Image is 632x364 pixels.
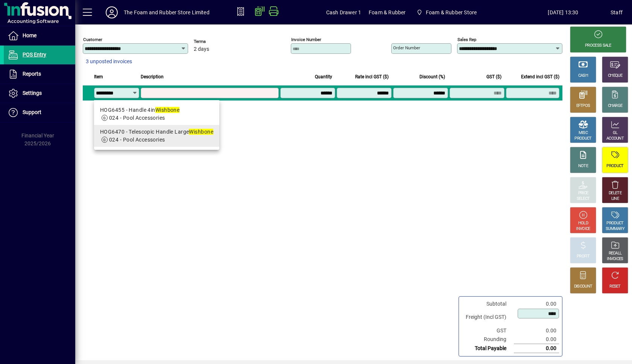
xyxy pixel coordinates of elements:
div: NOTE [578,163,588,169]
span: Support [23,109,41,115]
button: Profile [100,6,124,19]
span: POS Entry [23,52,46,58]
td: Rounding [462,335,514,344]
mat-label: Order number [393,45,420,50]
span: Settings [23,90,42,96]
span: 024 - Pool Accessories [109,137,165,143]
div: EFTPOS [576,103,590,109]
span: [DATE] 13:30 [516,6,611,18]
div: PRODUCT [606,221,623,226]
span: Extend incl GST ($) [521,73,559,81]
mat-option: HOG6455 - Handle 4in Wishbone [94,103,219,125]
div: RECALL [609,251,622,256]
span: Description [141,73,164,81]
td: Total Payable [462,344,514,353]
em: bone [167,107,180,113]
span: Terms [194,39,239,44]
mat-option: HOG6470 - Telescopic Handle Large Wishbone [94,125,219,147]
span: Cash Drawer 1 [326,6,361,18]
div: ACCOUNT [606,136,624,142]
div: SELECT [577,196,590,202]
span: 2 days [194,46,209,52]
div: LINE [611,196,619,202]
span: Home [23,32,36,38]
td: GST [462,326,514,335]
div: PRODUCT [574,136,591,142]
a: Settings [4,84,75,103]
span: Foam & Rubber [369,6,406,18]
span: Rate incl GST ($) [355,73,389,81]
span: Item [94,73,103,81]
em: bone [201,129,213,135]
a: Reports [4,65,75,84]
td: 0.00 [514,300,559,308]
span: Discount (%) [419,73,445,81]
div: CHARGE [608,103,623,109]
div: The Foam and Rubber Store Limited [124,6,210,18]
div: CASH [578,73,588,79]
td: 0.00 [514,326,559,335]
td: 0.00 [514,344,559,353]
div: HOLD [578,221,588,226]
mat-label: Customer [83,37,102,42]
div: DISCOUNT [574,284,592,289]
div: Staff [611,6,623,18]
div: PRODUCT [606,163,623,169]
a: Home [4,26,75,45]
div: INVOICES [607,256,623,262]
span: GST ($) [486,73,501,81]
div: DELETE [609,190,621,196]
div: MISC [579,130,588,136]
a: Support [4,103,75,122]
em: Wish [189,129,201,135]
span: Quantity [315,73,332,81]
td: 0.00 [514,335,559,344]
span: Foam & Rubber Store [413,6,480,19]
span: 3 unposted invoices [86,58,132,65]
div: CHEQUE [608,73,622,79]
em: Wish [155,107,167,113]
span: Reports [23,71,41,77]
div: GL [613,130,618,136]
td: Freight (Incl GST) [462,308,514,326]
div: SUMMARY [606,226,624,232]
div: HOG6455 - Handle 4in [100,106,213,114]
mat-label: Invoice number [291,37,321,42]
button: 3 unposted invoices [83,55,135,69]
div: PROCESS SALE [585,43,611,49]
div: PROFIT [577,254,589,259]
div: HOG6470 - Telescopic Handle Large [100,128,213,136]
span: Foam & Rubber Store [426,6,477,18]
td: Subtotal [462,300,514,308]
span: 024 - Pool Accessories [109,115,165,121]
div: PRICE [578,190,588,196]
div: INVOICE [576,226,590,232]
mat-label: Sales rep [457,37,476,42]
div: RESET [609,284,621,289]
